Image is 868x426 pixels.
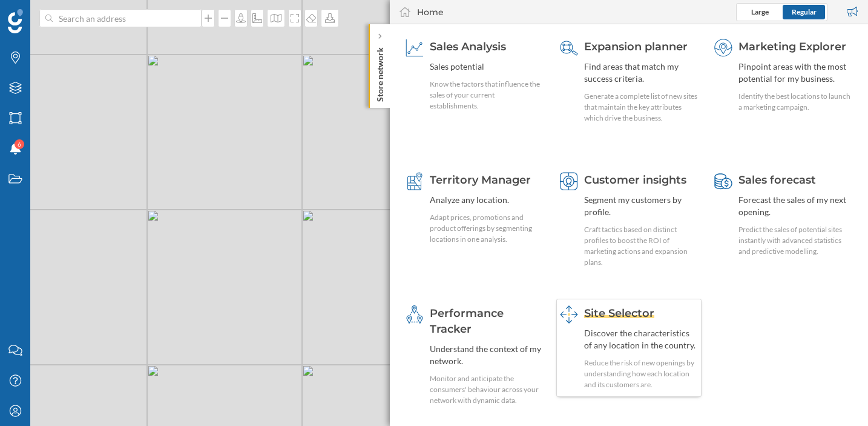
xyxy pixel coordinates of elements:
[560,305,578,324] img: dashboards-manager--hover.svg
[584,194,698,218] div: Segment my customers by profile.
[374,42,386,102] p: Store network
[430,61,544,73] div: Sales potential
[25,8,69,19] span: Support
[584,358,698,390] div: Reduce the risk of new openings by understanding how each location and its customers are.
[584,224,698,268] div: Craft tactics based on distinct profiles to boost the ROI of marketing actions and expansion plans.
[8,9,23,33] img: Geoblink Logo
[430,194,544,206] div: Analyze any location.
[430,343,544,367] div: Understand the context of my network.
[406,39,424,57] img: sales-explainer.svg
[584,40,688,53] span: Expansion planner
[430,40,506,53] span: Sales Analysis
[584,327,698,351] div: Discover the characteristics of any location in the country.
[584,173,686,187] span: Customer insights
[738,40,846,53] span: Marketing Explorer
[738,224,852,257] div: Predict the sales of potential sites instantly with advanced statistics and predictive modelling.
[584,91,698,124] div: Generate a complete list of new sites that maintain the key attributes which drive the business.
[714,172,732,190] img: sales-forecast.svg
[430,212,544,245] div: Adapt prices, promotions and product offerings by segmenting locations in one analysis.
[560,172,578,190] img: customer-intelligence.svg
[584,307,654,320] span: Site Selector
[406,305,424,324] img: monitoring-360.svg
[430,307,504,336] span: Performance Tracker
[584,61,698,85] div: Find areas that match my success criteria.
[406,172,424,190] img: territory-manager.svg
[417,6,444,18] div: Home
[738,173,816,187] span: Sales forecast
[738,91,852,113] div: Identify the best locations to launch a marketing campaign.
[18,138,21,150] span: 6
[738,194,852,218] div: Forecast the sales of my next opening.
[714,39,732,57] img: explorer.svg
[751,7,769,16] span: Large
[560,39,578,57] img: search-areas.svg
[430,173,531,187] span: Territory Manager
[792,7,817,16] span: Regular
[430,79,544,111] div: Know the factors that influence the sales of your current establishments.
[738,61,852,85] div: Pinpoint areas with the most potential for my business.
[430,373,544,406] div: Monitor and anticipate the consumers' behaviour across your network with dynamic data.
